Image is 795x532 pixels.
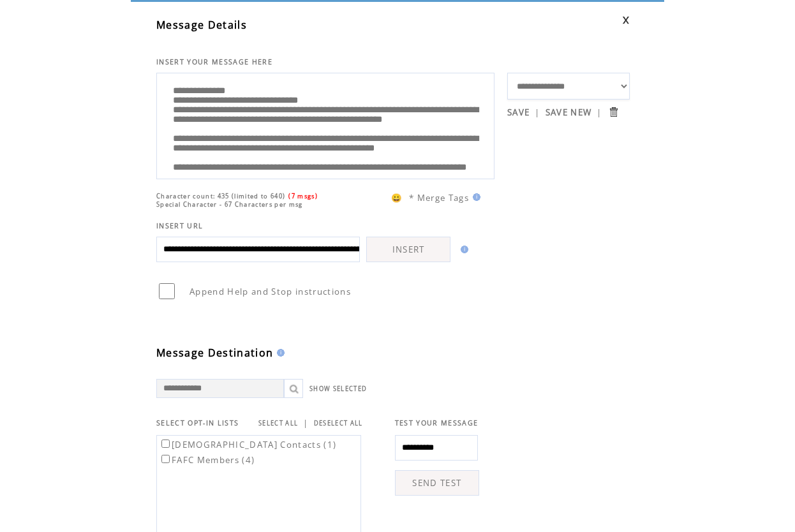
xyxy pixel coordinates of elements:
[156,192,285,200] span: Character count: 435 (limited to 640)
[309,385,367,393] a: SHOW SELECTED
[156,418,239,427] span: SELECT OPT-IN LISTS
[457,246,468,253] img: help.gif
[314,419,363,427] a: DESELECT ALL
[535,107,540,118] span: |
[161,440,170,448] input: [DEMOGRAPHIC_DATA] Contacts (1)
[395,418,479,427] span: TEST YOUR MESSAGE
[156,57,272,66] span: INSERT YOUR MESSAGE HERE
[607,106,620,118] input: Submit
[391,192,403,203] span: 😀
[597,107,602,118] span: |
[161,455,170,463] input: FAFC Members (4)
[159,454,255,466] label: FAFC Members (4)
[469,193,480,201] img: help.gif
[258,419,298,427] a: SELECT ALL
[156,221,203,230] span: INSERT URL
[273,349,285,357] img: help.gif
[189,286,351,297] span: Append Help and Stop instructions
[409,192,469,203] span: * Merge Tags
[507,107,530,118] a: SAVE
[288,192,318,200] span: (7 msgs)
[156,200,303,209] span: Special Character - 67 Characters per msg
[546,107,592,118] a: SAVE NEW
[303,417,308,429] span: |
[156,346,273,360] span: Message Destination
[159,439,336,450] label: [DEMOGRAPHIC_DATA] Contacts (1)
[395,470,479,496] a: SEND TEST
[366,237,450,262] a: INSERT
[156,18,247,32] span: Message Details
